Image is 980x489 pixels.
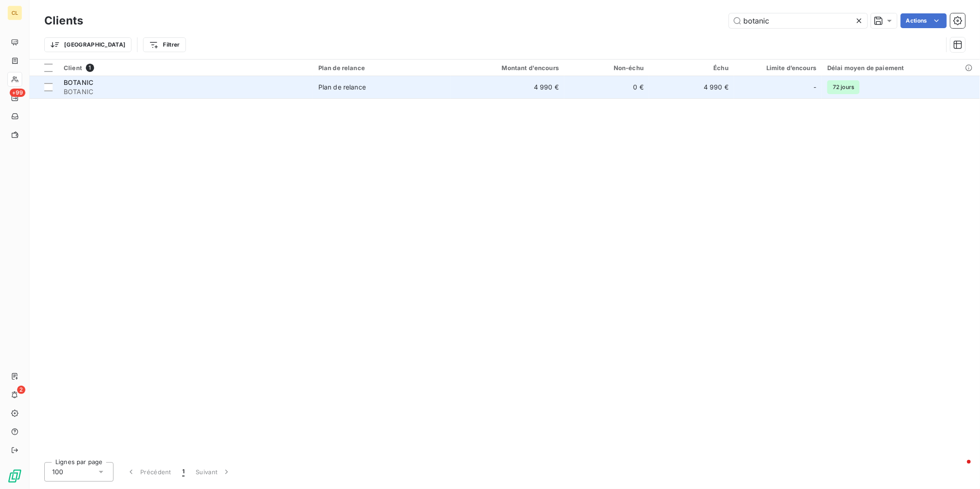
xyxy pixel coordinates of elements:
[7,6,22,20] div: CL
[570,64,644,72] div: Non-échu
[64,64,82,72] span: Client
[10,89,25,97] span: +99
[64,78,93,86] span: BOTANIC
[52,467,63,477] span: 100
[318,83,366,92] div: Plan de relance
[190,462,237,482] button: Suivant
[143,37,185,52] button: Filtrer
[729,13,867,28] input: Rechercher
[7,469,22,483] img: Logo LeanPay
[901,13,947,28] button: Actions
[318,64,445,72] div: Plan de relance
[44,12,83,29] h3: Clients
[64,87,307,96] span: BOTANIC
[813,83,816,92] span: -
[827,80,860,94] span: 72 jours
[451,76,565,98] td: 4 990 €
[86,64,94,72] span: 1
[121,462,177,482] button: Précédent
[649,76,734,98] td: 4 990 €
[17,386,25,394] span: 2
[655,64,729,72] div: Échu
[182,467,185,477] span: 1
[456,64,559,72] div: Montant d'encours
[740,64,816,72] div: Limite d’encours
[949,458,971,480] iframe: Intercom live chat
[827,64,974,72] div: Délai moyen de paiement
[177,462,190,482] button: 1
[44,37,131,52] button: [GEOGRAPHIC_DATA]
[564,76,649,98] td: 0 €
